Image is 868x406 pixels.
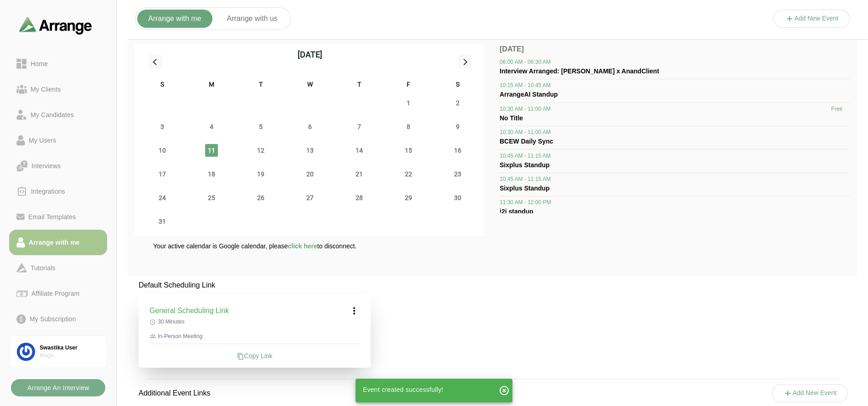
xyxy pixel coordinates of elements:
[451,191,464,204] span: Saturday, August 30, 2025
[402,191,415,204] span: Friday, August 29, 2025
[433,79,482,91] div: S
[384,79,433,91] div: F
[500,199,551,206] span: 11:30 AM - 12:00 PM
[9,77,107,102] a: My Clients
[9,281,107,306] a: Affiliate Program
[19,16,92,34] img: arrangeai-name-small-logo.4d2b8aee.svg
[298,48,322,61] div: [DATE]
[353,144,366,157] span: Thursday, August 14, 2025
[304,191,316,204] span: Wednesday, August 27, 2025
[353,191,366,204] span: Thursday, August 28, 2025
[205,120,218,133] span: Monday, August 4, 2025
[254,168,267,180] span: Tuesday, August 19, 2025
[27,58,52,69] div: Home
[205,144,218,157] span: Monday, August 11, 2025
[500,128,551,136] span: 10:30 AM - 11:00 AM
[774,10,850,28] button: Add New Event
[335,79,384,91] div: T
[500,152,551,159] span: 10:45 AM - 11:15 AM
[27,109,77,120] div: My Candidates
[205,191,218,204] span: Monday, August 25, 2025
[40,352,99,360] div: Magic
[27,262,59,273] div: Tutorials
[500,44,850,55] p: [DATE]
[156,191,169,204] span: Sunday, August 24, 2025
[40,344,99,352] div: Swastika User
[285,79,335,91] div: W
[500,161,550,169] span: Sixplus Standup
[156,215,169,228] span: Sunday, August 31, 2025
[138,79,187,91] div: S
[150,318,360,325] p: 30 Minutes
[187,79,236,91] div: M
[304,168,316,180] span: Wednesday, August 20, 2025
[451,120,464,133] span: Saturday, August 9, 2025
[27,379,89,396] b: Arrange An Interview
[150,351,360,360] div: Copy Link
[9,102,107,128] a: My Candidates
[9,255,107,281] a: Tutorials
[254,120,267,133] span: Tuesday, August 5, 2025
[9,179,107,204] a: Integrations
[150,305,229,316] h3: General Scheduling Link
[25,237,83,248] div: Arrange with me
[27,186,69,197] div: Integrations
[153,242,356,251] p: Your active calendar is Google calendar, please to disconnect.
[9,230,107,255] a: Arrange with me
[353,120,366,133] span: Thursday, August 7, 2025
[402,144,415,157] span: Friday, August 15, 2025
[451,97,464,109] span: Saturday, August 2, 2025
[9,204,107,230] a: Email Templates
[500,114,523,122] span: No Title
[304,120,316,133] span: Wednesday, August 6, 2025
[500,91,558,98] span: ArrangeAI Standup
[353,168,366,180] span: Thursday, August 21, 2025
[402,120,415,133] span: Friday, August 8, 2025
[500,138,553,145] span: BCEW Daily Sync
[9,335,107,368] a: Swastika UserMagic
[772,384,848,402] button: Add New Event
[500,208,533,215] span: i2i standup
[304,144,316,157] span: Wednesday, August 13, 2025
[254,191,267,204] span: Tuesday, August 26, 2025
[139,280,371,291] p: Default Scheduling Link
[150,333,360,340] p: In-Person Meeting
[451,144,464,157] span: Saturday, August 16, 2025
[500,67,659,75] span: Interview Arranged: [PERSON_NAME] x AnandClient
[28,160,64,171] div: Interviews
[402,97,415,109] span: Friday, August 1, 2025
[500,105,551,113] span: 10:30 AM - 11:00 AM
[25,211,79,222] div: Email Templates
[451,168,464,180] span: Saturday, August 23, 2025
[363,386,443,393] span: Event created successfully!
[9,128,107,153] a: My Users
[26,313,80,324] div: My Subscription
[9,153,107,179] a: Interviews
[500,58,551,66] span: 06:00 AM - 06:30 AM
[27,84,65,95] div: My Clients
[500,82,551,89] span: 10:15 AM - 10:45 AM
[216,10,289,28] button: Arrange with us
[156,120,169,133] span: Sunday, August 3, 2025
[831,105,842,113] span: Free
[288,242,317,250] span: click here
[156,168,169,180] span: Sunday, August 17, 2025
[9,306,107,332] a: My Subscription
[11,379,105,396] button: Arrange An Interview
[500,185,550,192] span: Sixplus Standup
[236,79,285,91] div: T
[402,168,415,180] span: Friday, August 22, 2025
[28,288,83,299] div: Affiliate Program
[500,175,551,183] span: 10:45 AM - 11:15 AM
[137,10,212,28] button: Arrange with me
[205,168,218,180] span: Monday, August 18, 2025
[156,144,169,157] span: Sunday, August 10, 2025
[254,144,267,157] span: Tuesday, August 12, 2025
[9,51,107,77] a: Home
[25,135,60,146] div: My Users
